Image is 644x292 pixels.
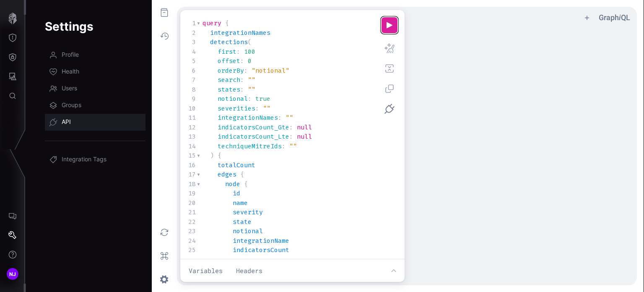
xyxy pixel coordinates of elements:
[45,19,625,34] h1: Settings
[381,17,398,34] button: Execute query (Ctrl-Enter)
[218,85,240,94] span: states
[225,180,240,188] span: node
[599,13,630,22] a: GraphiQL
[187,208,196,217] div: 21
[187,28,196,38] div: 2
[240,57,244,65] span: :
[0,264,25,284] button: NJ
[62,51,79,59] span: Profile
[263,104,270,113] span: ""
[233,208,263,216] span: severity
[619,13,621,22] em: i
[248,76,255,84] span: ""
[62,68,79,76] span: Health
[225,19,229,27] span: {
[218,66,244,75] span: orderBy
[381,80,398,97] button: Copy query (Shift-Ctrl-C)
[218,132,289,141] span: indicatorsCount_Lte
[155,247,174,265] button: Open short keys dialog
[187,75,196,85] div: 7
[180,10,405,259] section: Query Editor
[297,123,312,132] span: null
[233,199,248,207] span: name
[45,63,145,80] a: Health
[233,237,289,245] span: integrationName
[252,66,289,75] span: "notional"
[155,223,174,242] button: Re-fetch GraphQL schema
[381,40,398,57] button: Prettify query (Shift-Ctrl-P)
[187,226,196,236] div: 23
[187,47,196,57] div: 4
[187,104,196,113] div: 10
[187,217,196,227] div: 22
[240,170,244,179] span: {
[381,17,398,252] div: Editor Commands
[244,47,255,56] span: 100
[289,132,293,141] span: :
[187,236,196,246] div: 24
[218,170,236,179] span: edges
[248,38,252,46] span: (
[410,28,634,282] section: Result Window
[45,97,145,114] a: Groups
[255,95,270,103] span: true
[62,118,71,126] span: API
[187,37,196,47] div: 3
[210,29,270,37] span: integrationNames
[218,123,289,132] span: indicatorsCount_Gte
[381,60,398,77] button: Merge fragments into query (Shift-Ctrl-M)
[233,246,289,254] span: indicatorsCount
[187,113,196,123] div: 11
[187,170,196,179] div: 17
[248,95,252,103] span: :
[62,101,81,110] span: Groups
[218,113,278,122] span: integrationNames
[45,47,145,63] a: Profile
[218,76,240,84] span: search
[45,80,145,97] a: Users
[62,84,77,93] span: Users
[381,100,398,117] button: Select Endpoint
[187,123,196,132] div: 12
[210,151,214,160] span: )
[244,180,248,188] span: {
[187,160,196,170] div: 16
[582,13,592,23] button: Add tab
[218,57,240,65] span: offset
[203,19,221,27] span: query
[218,47,236,56] span: first
[289,123,293,132] span: :
[236,47,240,56] span: :
[187,132,196,142] div: 13
[187,198,196,208] div: 20
[187,179,196,189] div: 18
[286,113,293,122] span: ""
[248,57,252,65] span: 0
[45,114,145,131] a: API
[45,151,145,168] a: Integration Tags
[297,132,312,141] span: null
[155,3,174,22] button: Show Documentation Explorer
[233,227,263,235] span: notional
[210,38,248,46] span: detections
[187,56,196,66] div: 5
[278,113,282,122] span: :
[62,155,106,164] span: Integration Tags
[218,151,221,160] span: {
[187,151,196,160] div: 15
[282,142,286,150] span: :
[231,263,267,279] button: Headers
[187,66,196,76] div: 6
[187,85,196,95] div: 8
[9,270,16,279] span: NJ
[255,104,259,113] span: :
[218,161,255,169] span: totalCount
[244,66,248,75] span: :
[218,104,255,113] span: severities
[155,27,174,45] button: Show History
[240,76,244,84] span: :
[155,270,174,289] button: Open settings dialog
[233,218,252,226] span: state
[218,95,248,103] span: notional
[289,142,297,150] span: ""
